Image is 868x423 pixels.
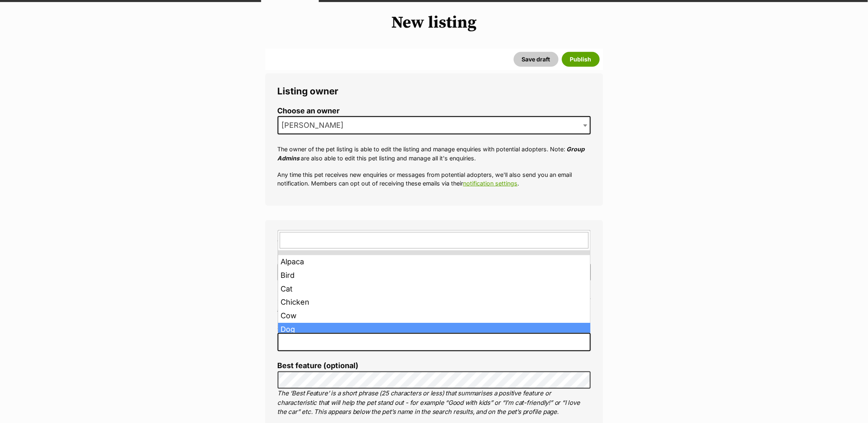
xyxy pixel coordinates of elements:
[278,282,590,296] li: Cat
[278,107,591,115] label: Choose an owner
[278,116,591,134] span: Emily Middleton
[278,120,352,131] span: Emily Middleton
[278,323,590,336] li: Dog
[278,389,591,417] p: The ‘Best Feature’ is a short phrase (25 characters or less) that summarises a positive feature o...
[278,255,590,269] li: Alpaca
[278,269,590,282] li: Bird
[562,52,600,67] button: Publish
[278,309,590,323] li: Cow
[278,362,591,370] label: Best feature (optional)
[278,85,339,96] span: Listing owner
[278,145,591,162] p: The owner of the pet listing is able to edit the listing and manage enquiries with potential adop...
[514,52,559,67] button: Save draft
[278,296,590,309] li: Chicken
[463,180,518,187] a: notification settings
[278,170,591,188] p: Any time this pet receives new enquiries or messages from potential adopters, we'll also send you...
[278,146,585,161] em: Group Admins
